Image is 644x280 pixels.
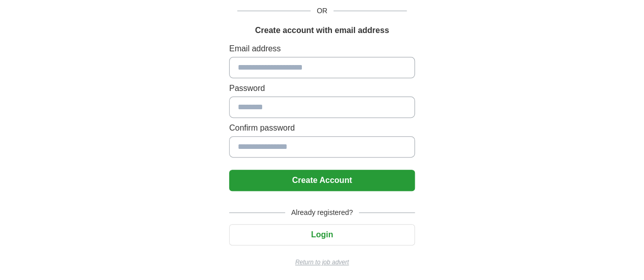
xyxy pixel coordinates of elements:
[311,6,333,16] span: OR
[229,43,415,55] label: Email address
[229,122,415,134] label: Confirm password
[229,170,415,191] button: Create Account
[285,207,359,218] span: Already registered?
[229,230,415,239] a: Login
[229,82,415,95] label: Password
[229,224,415,245] button: Login
[255,24,389,37] h1: Create account with email address
[229,258,415,267] a: Return to job advert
